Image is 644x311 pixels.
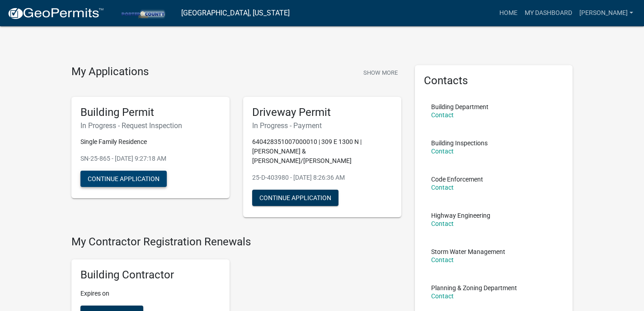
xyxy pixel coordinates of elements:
a: Contact [431,111,454,119]
p: Planning & Zoning Department [431,285,517,291]
h5: Building Contractor [80,268,221,282]
a: Home [496,5,521,22]
img: Porter County, Indiana [111,7,174,19]
h5: Contacts [424,74,564,87]
a: Contact [431,184,454,191]
a: Contact [431,256,454,263]
h5: Building Permit [80,106,221,119]
h4: My Contractor Registration Renewals [71,235,401,249]
p: 25-D-403980 - [DATE] 8:26:36 AM [252,173,392,182]
a: My Dashboard [521,5,576,22]
p: SN-25-865 - [DATE] 9:27:18 AM [80,154,221,163]
h4: My Applications [71,65,149,79]
h6: In Progress - Request Inspection [80,121,221,130]
p: Highway Engineering [431,212,490,219]
h6: In Progress - Payment [252,121,392,130]
a: [PERSON_NAME] [576,5,637,22]
p: 640428351007000010 | 309 E 1300 N | [PERSON_NAME] & [PERSON_NAME]/[PERSON_NAME] [252,137,392,166]
p: Building Department [431,104,489,110]
a: Contact [431,220,454,227]
a: Contact [431,292,454,300]
a: Contact [431,148,454,155]
p: Building Inspections [431,140,488,146]
button: Show More [360,65,401,80]
button: Continue Application [80,171,167,187]
a: [GEOGRAPHIC_DATA], [US_STATE] [181,5,290,21]
p: Code Enforcement [431,176,483,182]
button: Continue Application [252,190,338,206]
p: Expires on [80,289,221,298]
h5: Driveway Permit [252,106,392,119]
p: Storm Water Management [431,249,505,255]
p: Single Family Residence [80,137,221,147]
